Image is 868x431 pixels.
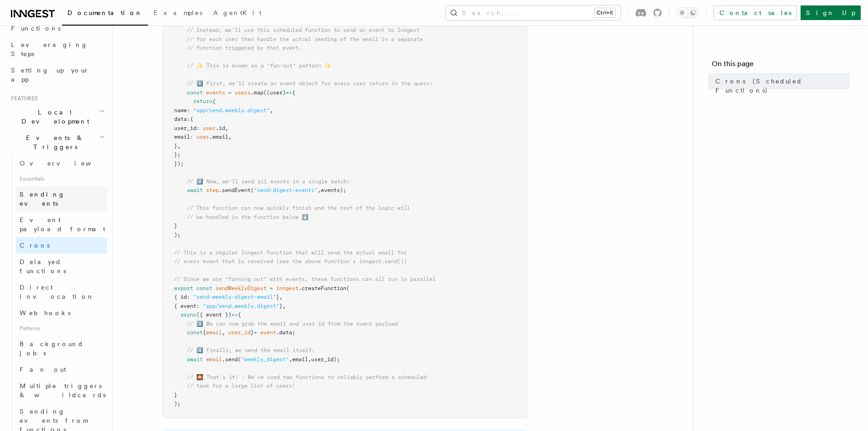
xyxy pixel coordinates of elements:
span: // for each user then handle the actual sending of the email in a separate [187,36,423,42]
span: Essentials [16,171,107,186]
span: Examples [154,9,202,16]
span: "send-digest-events" [254,187,318,193]
span: email [206,356,222,363]
span: Fan out [20,366,66,373]
span: ({ event }) [196,312,231,318]
span: ); [174,232,180,238]
span: email [174,134,190,140]
span: // function triggered by that event. [187,45,302,51]
span: ((user) [263,89,286,96]
span: user [196,134,209,140]
a: Overview [16,155,107,171]
a: Fan out [16,361,107,378]
span: , [270,107,273,114]
span: Delayed functions [20,258,66,275]
span: .createFunction [298,285,346,291]
span: .email [209,134,228,140]
span: email [206,329,222,336]
span: name [174,107,187,114]
span: { [203,329,206,336]
span: Features [7,95,38,102]
span: } [174,223,177,229]
span: const [196,285,212,291]
span: , [318,187,321,193]
span: users [235,89,251,96]
span: = [270,285,273,291]
h4: On this page [712,58,850,73]
span: => [231,312,238,318]
span: export [174,285,193,291]
span: AgentKit [213,9,262,16]
a: Leveraging Steps [7,36,107,62]
span: Sending events [20,191,65,207]
span: : [187,116,190,122]
span: { id [174,294,187,300]
span: => [286,89,292,96]
span: { event [174,303,196,309]
a: Crons (Scheduled Functions) [712,73,850,99]
span: } [174,392,177,398]
span: user_id [228,329,251,336]
span: .map [251,89,263,96]
a: Webhooks [16,305,107,321]
button: Search...Ctrl+K [446,5,621,20]
span: ); [174,400,180,407]
span: ( [346,285,349,291]
span: // This function can now quickly finish and the rest of the logic will [187,205,410,211]
span: Webhooks [20,309,71,317]
span: { [212,98,216,104]
span: // every event that is received (see the above function's inngest.send()) [174,258,407,265]
span: // Instead, we'll use this scheduled function to send an event to Inngest [187,27,420,33]
span: .sendEvent [219,187,251,193]
span: , [222,329,225,336]
span: // This is a regular Inngest function that will send the actual email for [174,249,407,256]
span: }; [174,151,180,158]
span: { [292,89,295,96]
span: return [193,98,212,104]
span: , [228,134,231,140]
span: // Since we are "fanning out" with events, these functions can all run in parallel [174,276,436,282]
span: // 3️⃣ We can now grab the email and user id from the event payload [187,321,398,327]
a: Documentation [62,3,148,26]
button: Events & Triggers [7,130,107,155]
span: , [308,356,311,363]
span: = [254,329,257,336]
span: event [260,329,276,336]
span: // 🎇 That's it! - We've used two functions to reliably perform a scheduled [187,374,426,380]
a: Sending events [16,186,107,212]
a: Setting up your app [7,62,107,88]
span: ( [238,356,241,363]
span: Patterns [16,321,107,336]
span: // 1️⃣ First, we'll create an event object for every user return in the query: [187,80,433,87]
span: } [276,294,279,300]
span: Documentation [67,9,143,16]
a: AgentKit [208,3,267,25]
button: Toggle dark mode [677,7,699,18]
span: .data; [276,329,295,336]
span: } [279,303,282,309]
a: Crons [16,237,107,254]
span: sendWeeklyDigest [216,285,267,291]
a: Direct invocation [16,279,107,305]
a: Multiple triggers & wildcards [16,378,107,403]
span: await [187,187,203,193]
span: data [174,116,187,122]
span: Multiple triggers & wildcards [20,382,106,399]
span: }); [174,161,184,167]
span: user_id [174,125,196,131]
span: async [180,312,196,318]
span: Setting up your app [11,67,89,83]
span: , [282,303,286,309]
span: : [190,134,193,140]
span: , [279,294,282,300]
span: const [187,89,203,96]
a: Sign Up [801,5,861,20]
span: .id [216,125,225,131]
span: user_id); [311,356,340,363]
span: step [206,187,219,193]
a: Background jobs [16,336,107,361]
span: "app/send.weekly.digest" [203,303,279,309]
a: Contact sales [714,5,797,20]
span: { [190,116,193,122]
span: Local Development [7,108,99,126]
